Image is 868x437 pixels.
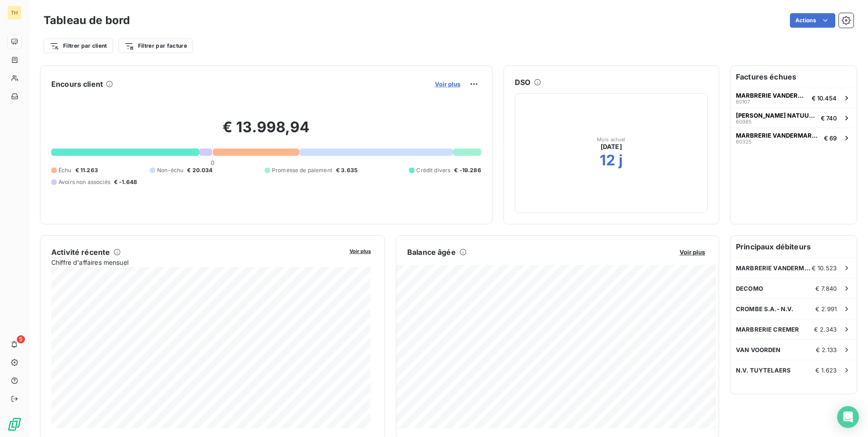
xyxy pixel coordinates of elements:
button: Filtrer par client [44,39,113,53]
span: € -1.648 [114,178,137,186]
span: Avoirs non associés [59,178,110,186]
span: Mois actuel [597,137,626,142]
button: Filtrer par facture [118,39,193,53]
span: Promesse de paiement [272,166,332,174]
span: € 2.133 [816,346,837,353]
span: CROMBE S.A.- N.V. [736,305,794,313]
span: 0 [211,159,214,166]
span: N.V. TUYTELAERS [736,367,791,374]
span: DECOMO [736,285,763,292]
span: 60325 [736,139,752,144]
span: € 7.840 [815,285,837,292]
span: Crédit divers [416,166,450,174]
h3: Tableau de bord [44,12,130,29]
button: MARBRERIE VANDERMARLIERE60325€ 69 [730,128,857,148]
span: Non-échu [157,166,183,174]
span: € 2.343 [814,326,837,333]
span: € 740 [821,114,837,122]
span: € 1.623 [815,367,837,374]
button: [PERSON_NAME] NATUURSTEENBEDRIJF60985€ 740 [730,108,857,128]
span: MARBRERIE VANDERMARLIERE [736,264,812,272]
span: 5 [17,335,25,343]
span: VAN VOORDEN [736,346,781,353]
button: Voir plus [677,248,708,256]
button: Actions [790,13,835,28]
button: Voir plus [347,247,374,255]
span: € 2.991 [815,305,837,313]
span: Voir plus [350,248,371,254]
span: Voir plus [435,80,460,88]
span: Échu [59,166,72,174]
span: [DATE] [601,142,622,151]
span: MARBRERIE VANDERMARLIERE [736,92,808,99]
span: € 10.454 [812,94,837,102]
h6: Encours client [51,79,103,89]
h6: Principaux débiteurs [730,236,857,258]
h2: € 13.998,94 [51,118,481,145]
h6: DSO [515,77,530,88]
span: € 10.523 [812,264,837,272]
button: Voir plus [432,80,463,88]
span: [PERSON_NAME] NATUURSTEENBEDRIJF [736,112,817,119]
span: 60985 [736,119,752,124]
img: Logo LeanPay [7,417,22,432]
span: MARBRERIE CREMER [736,326,799,333]
h2: j [619,151,623,169]
h2: 12 [600,151,615,169]
h6: Factures échues [730,66,857,88]
span: Voir plus [680,248,705,256]
span: MARBRERIE VANDERMARLIERE [736,132,820,139]
span: € 11.263 [75,166,98,174]
h6: Balance âgée [407,247,456,258]
button: MARBRERIE VANDERMARLIERE60107€ 10.454 [730,88,857,108]
span: € 20.034 [187,166,212,174]
h6: Activité récente [51,247,110,258]
div: Open Intercom Messenger [837,406,859,428]
span: € -19.286 [454,166,481,174]
span: 60107 [736,99,750,104]
span: Chiffre d'affaires mensuel [51,258,343,267]
span: € 3.635 [336,166,357,174]
div: TH [7,5,22,20]
span: € 69 [824,134,837,142]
